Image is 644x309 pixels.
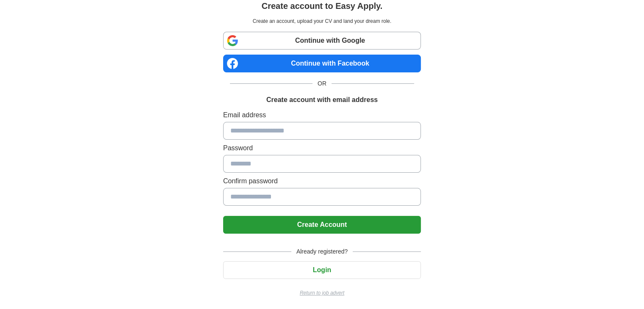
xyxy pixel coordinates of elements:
[223,261,421,279] button: Login
[223,55,421,72] a: Continue with Facebook
[223,289,421,297] a: Return to job advert
[291,247,353,256] span: Already registered?
[223,216,421,234] button: Create Account
[225,17,419,25] p: Create an account, upload your CV and land your dream role.
[223,176,421,186] label: Confirm password
[223,32,421,50] a: Continue with Google
[223,110,421,120] label: Email address
[266,95,378,105] h1: Create account with email address
[223,266,421,273] a: Login
[312,79,332,88] span: OR
[223,143,421,153] label: Password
